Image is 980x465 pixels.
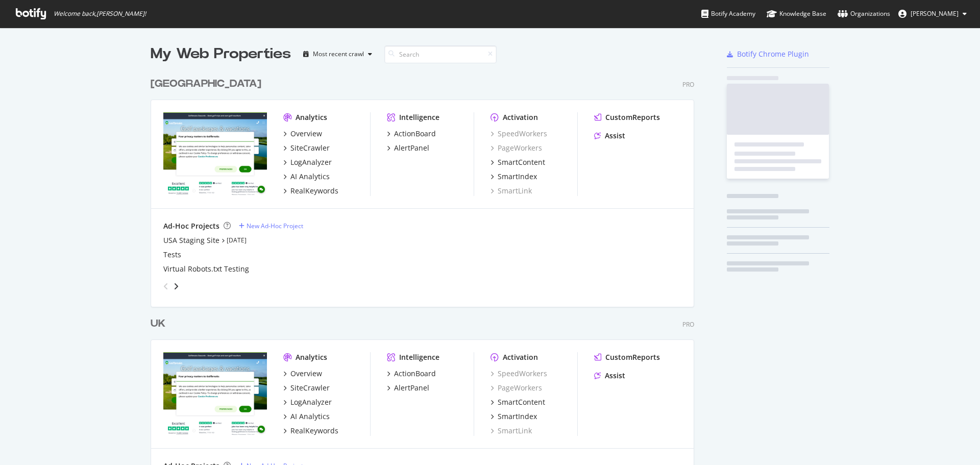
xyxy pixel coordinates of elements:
div: CustomReports [605,352,660,362]
div: angle-right [173,281,180,291]
a: ActionBoard [387,129,436,139]
div: Pro [682,80,694,89]
div: New Ad-Hoc Project [247,222,303,230]
input: Search [384,45,497,63]
a: AlertPanel [387,143,429,153]
div: SmartContent [498,397,545,407]
a: PageWorkers [491,383,542,393]
div: Most recent crawl [313,51,364,57]
a: Virtual Robots.txt Testing [163,264,249,274]
a: AI Analytics [283,411,330,422]
div: ActionBoard [394,369,436,379]
a: RealKeywords [283,426,338,436]
div: Pro [682,320,694,329]
div: angle-left [159,278,173,295]
div: Assist [605,131,625,141]
div: SiteCrawler [290,383,330,393]
a: [GEOGRAPHIC_DATA] [151,77,265,91]
span: Tom Duncombe [911,9,959,18]
button: [PERSON_NAME] [890,6,975,22]
div: CustomReports [605,112,660,123]
div: Knowledge Base [767,9,826,19]
a: SpeedWorkers [491,369,547,379]
div: Analytics [296,352,327,362]
div: Botify Chrome Plugin [737,49,809,59]
div: LogAnalyzer [290,157,332,167]
a: New Ad-Hoc Project [239,222,303,230]
div: AlertPanel [394,143,429,153]
div: SmartContent [498,157,545,167]
img: www.golfbreaks.com/en-gb/ [163,352,267,435]
a: SmartContent [491,157,545,167]
div: My Web Properties [151,44,291,64]
div: Overview [290,129,322,139]
div: ActionBoard [394,129,436,139]
a: SmartIndex [491,411,537,422]
div: Overview [290,369,322,379]
div: AI Analytics [290,172,330,182]
div: Analytics [296,112,327,123]
a: Overview [283,129,322,139]
a: SpeedWorkers [491,129,547,139]
a: SmartLink [491,186,532,196]
div: Botify Academy [701,9,755,19]
a: UK [151,316,169,331]
div: AlertPanel [394,383,429,393]
div: [GEOGRAPHIC_DATA] [151,77,261,91]
div: SiteCrawler [290,143,330,153]
div: LogAnalyzer [290,397,332,407]
a: SmartContent [491,397,545,407]
img: www.golfbreaks.com/en-us/ [163,112,267,195]
div: Organizations [838,9,890,19]
div: Intelligence [399,112,439,123]
span: Welcome back, [PERSON_NAME] ! [54,10,146,18]
a: USA Staging Site [163,235,219,246]
a: RealKeywords [283,186,338,196]
a: CustomReports [594,112,660,123]
a: PageWorkers [491,143,542,153]
a: SmartIndex [491,172,537,182]
a: [DATE] [227,236,247,244]
a: Botify Chrome Plugin [727,49,809,59]
a: SiteCrawler [283,383,330,393]
div: SmartIndex [498,411,537,422]
div: Activation [503,112,538,123]
button: Most recent crawl [299,46,376,62]
div: Ad-Hoc Projects [163,221,219,231]
div: Activation [503,352,538,362]
a: CustomReports [594,352,660,362]
a: LogAnalyzer [283,397,332,407]
a: Tests [163,250,181,260]
a: AI Analytics [283,172,330,182]
div: RealKeywords [290,426,338,436]
div: Intelligence [399,352,439,362]
a: SiteCrawler [283,143,330,153]
div: UK [151,316,165,331]
a: LogAnalyzer [283,157,332,167]
div: AI Analytics [290,411,330,422]
a: SmartLink [491,426,532,436]
a: Assist [594,371,625,381]
a: Overview [283,369,322,379]
div: RealKeywords [290,186,338,196]
a: ActionBoard [387,369,436,379]
div: Assist [605,371,625,381]
a: Assist [594,131,625,141]
a: AlertPanel [387,383,429,393]
div: SmartIndex [498,172,537,182]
